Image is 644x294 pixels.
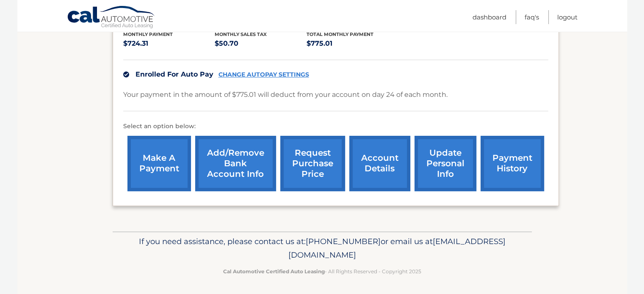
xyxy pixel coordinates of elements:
[307,38,398,49] p: $775.01
[123,89,448,101] p: Your payment in the amount of $775.01 will deduct from your account on day 24 of each month.
[223,268,325,275] strong: Cal Automotive Certified Auto Leasing
[118,235,526,262] p: If you need assistance, please contact us at: or email us at
[415,136,476,191] a: update personal info
[557,10,578,24] a: Logout
[349,136,410,191] a: account details
[135,70,213,78] span: Enrolled For Auto Pay
[215,31,267,37] span: Monthly sales Tax
[67,5,156,30] a: Cal Automotive
[307,31,373,37] span: Total Monthly Payment
[118,267,526,276] p: - All Rights Reserved - Copyright 2025
[195,136,276,191] a: Add/Remove bank account info
[218,71,309,78] a: CHANGE AUTOPAY SETTINGS
[306,236,381,246] span: [PHONE_NUMBER]
[525,10,539,24] a: FAQ's
[481,136,544,191] a: payment history
[215,38,307,49] p: $50.70
[473,10,506,24] a: Dashboard
[123,38,215,49] p: $724.31
[127,136,191,191] a: make a payment
[123,71,129,77] img: check.svg
[123,31,173,37] span: Monthly Payment
[280,136,345,191] a: request purchase price
[123,121,548,132] p: Select an option below:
